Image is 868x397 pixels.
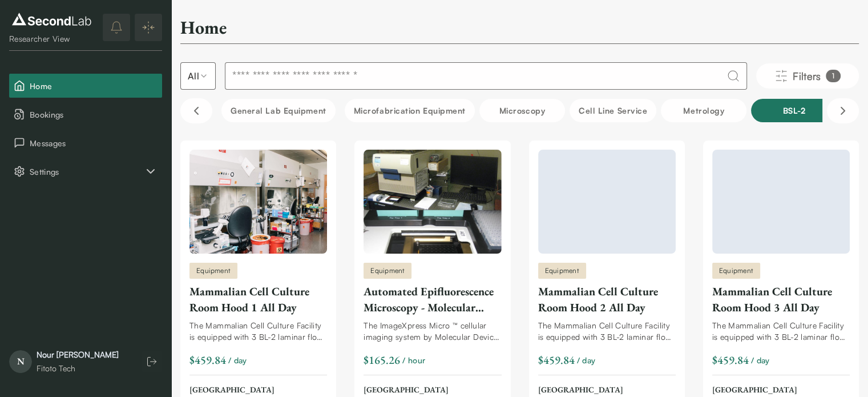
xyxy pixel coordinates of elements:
span: [GEOGRAPHIC_DATA] [189,384,327,396]
span: Filters [793,68,821,84]
div: The Mammalian Cell Culture Facility is equipped with 3 BL-2 laminar flow Hoods, 4 CO2 incubators,... [189,320,327,343]
div: Mammalian Cell Culture Room Hood 1 All Day [189,283,327,315]
span: Equipment [370,266,405,276]
button: notifications [103,14,130,41]
div: Nour [PERSON_NAME] [37,349,119,360]
span: Home [30,80,158,92]
div: Researcher View [9,33,94,45]
span: / day [228,354,247,366]
span: / day [577,354,596,366]
button: Select listing type [180,62,216,90]
div: Automated Epifluorescence Microscopy - Molecular Devices ImageXpress Micro XLS [364,283,501,315]
button: Messages [9,131,162,155]
button: Home [9,74,162,98]
div: The Mammalian Cell Culture Facility is equipped with 3 BL-2 laminar flow Hoods, 4 CO2 incubators,... [712,320,850,343]
div: The ImageXpress Micro ™ cellular imaging system by Molecular Devices is a fully-integrated hardwa... [364,320,501,343]
div: Fitoto Tech [37,363,119,374]
span: Equipment [196,266,231,276]
button: Cell line service [570,99,656,122]
button: Scroll left [180,98,212,123]
div: $459.84 [189,352,226,368]
span: [GEOGRAPHIC_DATA] [538,384,676,396]
img: Mammalian Cell Culture Room Hood 1 All Day [189,150,327,254]
div: $165.26 [364,352,400,368]
span: N [9,350,32,373]
button: Log out [142,351,162,372]
button: Microscopy [479,99,565,122]
button: Expand/Collapse sidebar [135,14,162,41]
div: Settings sub items [9,159,162,183]
span: [GEOGRAPHIC_DATA] [712,384,850,396]
div: $459.84 [538,352,575,368]
span: [GEOGRAPHIC_DATA] [364,384,501,396]
button: Bookings [9,102,162,126]
button: General Lab equipment [221,99,336,122]
span: / hour [402,354,425,366]
button: Scroll right [827,98,859,123]
button: Microfabrication Equipment [345,99,475,122]
button: Settings [9,159,162,183]
button: Filters [756,63,859,89]
div: Mammalian Cell Culture Room Hood 3 All Day [712,283,850,315]
div: The Mammalian Cell Culture Facility is equipped with 3 BL-2 laminar flow Hoods, 4 CO2 incubators,... [538,320,676,343]
span: Equipment [719,266,753,276]
div: Mammalian Cell Culture Room Hood 2 All Day [538,283,676,315]
span: / day [751,354,770,366]
span: Bookings [30,109,158,121]
img: logo [9,10,94,29]
span: Equipment [545,266,579,276]
h2: Home [180,16,227,39]
span: Settings [30,166,144,178]
img: Automated Epifluorescence Microscopy - Molecular Devices ImageXpress Micro XLS [364,150,501,254]
button: Metrology [661,99,746,122]
div: $459.84 [712,352,749,368]
button: BSL-2 [751,99,837,122]
div: 1 [826,70,841,82]
span: Messages [30,137,158,149]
